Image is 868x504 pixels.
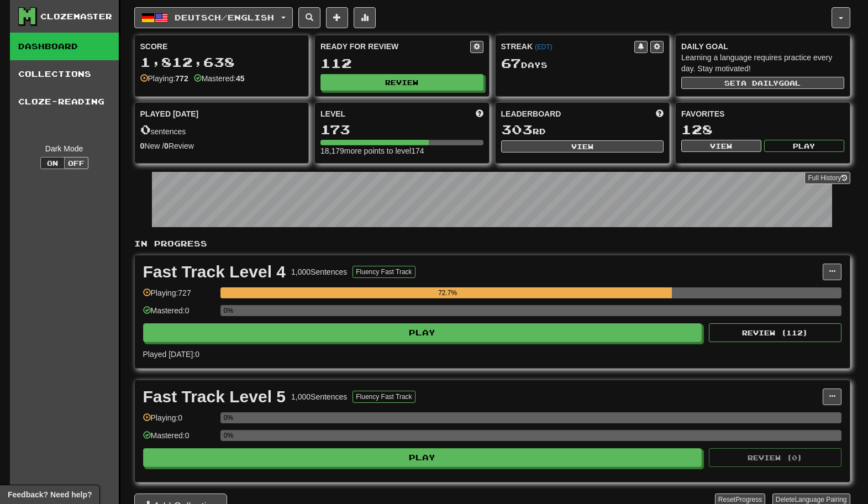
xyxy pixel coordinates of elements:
a: Cloze-Reading [10,88,119,116]
button: Play [764,140,844,152]
div: Day s [501,56,664,71]
div: Fast Track Level 5 [143,389,286,405]
span: Language Pairing [795,496,846,503]
span: Open feedback widget [8,489,92,500]
a: Full History [804,172,850,184]
div: Score [140,41,303,52]
div: Learning a language requires practice every day. Stay motivated! [681,52,844,74]
button: Fluency Fast Track [353,391,415,403]
button: Review (112) [709,323,841,342]
div: Playing: 0 [143,412,215,431]
a: Collections [10,60,119,88]
div: Fast Track Level 4 [143,264,286,280]
a: (EDT) [535,43,553,51]
div: Ready for Review [320,41,470,52]
div: Clozemaster [40,11,112,22]
div: 173 [320,123,483,136]
button: More stats [354,7,376,28]
span: 303 [501,122,533,137]
span: Score more points to level up [476,108,483,119]
a: Dashboard [10,33,119,60]
button: Search sentences [298,7,320,28]
span: Progress [735,496,762,503]
span: Leaderboard [501,108,561,119]
div: 128 [681,123,844,136]
div: Favorites [681,108,844,119]
button: Add sentence to collection [326,7,348,28]
button: On [40,157,65,169]
div: 1,000 Sentences [291,266,347,277]
button: Fluency Fast Track [353,266,415,278]
div: 18,179 more points to level 174 [320,145,483,156]
div: Mastered: [194,73,245,84]
div: Playing: [140,73,188,84]
button: View [501,140,664,153]
div: Streak [501,41,635,52]
strong: 772 [175,74,188,83]
div: Dark Mode [18,143,111,154]
span: Deutsch / English [175,13,274,22]
button: Off [64,157,88,169]
p: In Progress [134,238,850,249]
strong: 0 [164,141,169,150]
span: This week in points, UTC [656,108,664,119]
span: 0 [140,122,151,137]
button: Review (0) [709,448,841,467]
div: sentences [140,123,303,137]
span: Played [DATE] [140,108,199,119]
div: New / Review [140,140,303,151]
button: Deutsch/English [134,7,293,28]
div: Mastered: 0 [143,430,215,448]
button: Play [143,323,702,342]
div: 112 [320,56,483,70]
strong: 45 [236,74,245,83]
div: 1,000 Sentences [291,391,347,402]
span: Level [320,108,345,119]
strong: 0 [140,141,145,150]
div: Mastered: 0 [143,305,215,323]
button: Seta dailygoal [681,77,844,89]
div: Daily Goal [681,41,844,52]
span: Played [DATE]: 0 [143,350,199,359]
button: Review [320,74,483,91]
button: Play [143,448,702,467]
div: Playing: 727 [143,287,215,306]
span: 67 [501,55,521,71]
button: View [681,140,761,152]
div: 1,812,638 [140,55,303,69]
span: a daily [741,79,778,87]
div: 72.7% [224,287,672,298]
div: rd [501,123,664,137]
